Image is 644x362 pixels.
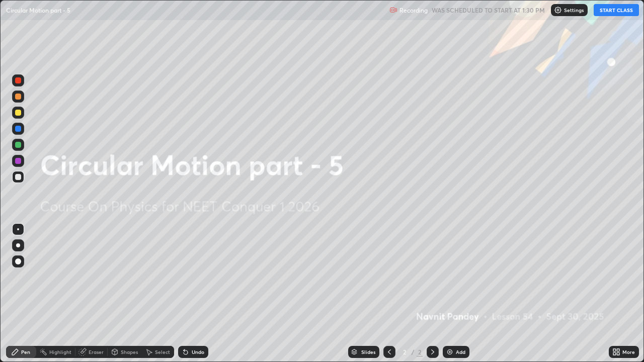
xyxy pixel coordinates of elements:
[6,6,70,14] p: Circular Motion part - 5
[622,349,635,354] div: More
[594,4,639,16] button: START CLASS
[155,349,170,354] div: Select
[21,349,30,354] div: Pen
[446,348,454,356] img: add-slide-button
[361,349,375,354] div: Slides
[399,349,410,355] div: 2
[49,349,71,354] div: Highlight
[412,349,415,355] div: /
[121,349,138,354] div: Shapes
[89,349,104,354] div: Eraser
[456,349,465,354] div: Add
[417,347,423,356] div: 2
[564,8,584,13] p: Settings
[554,6,562,14] img: class-settings-icons
[192,349,204,354] div: Undo
[399,7,428,14] p: Recording
[389,6,397,14] img: recording.375f2c34.svg
[432,6,545,15] h5: WAS SCHEDULED TO START AT 1:30 PM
